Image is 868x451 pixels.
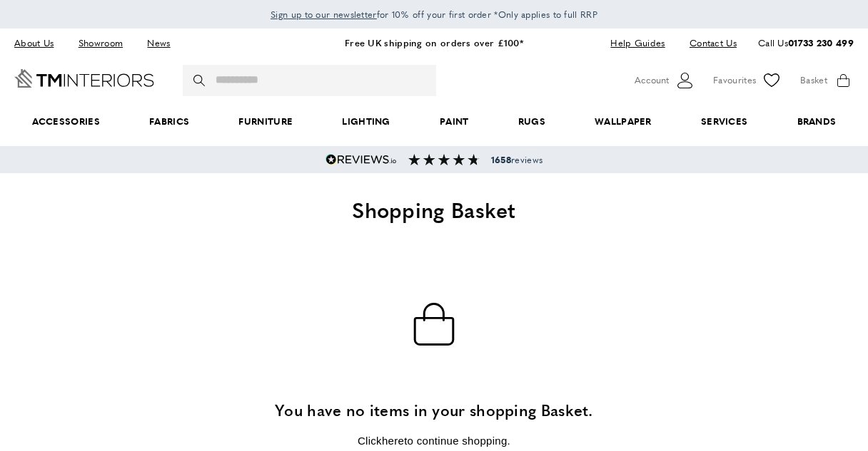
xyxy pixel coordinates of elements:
button: Search [193,65,208,96]
a: Brands [772,100,861,143]
a: Wallpaper [570,100,676,143]
a: Help Guides [600,33,675,53]
span: Shopping Basket [352,194,516,224]
a: here [382,435,404,447]
p: Click to continue shopping. [148,432,720,450]
span: Favourites [713,73,756,88]
h3: You have no items in your shopping Basket. [148,399,720,421]
span: Account [635,73,669,88]
a: Rugs [493,100,570,143]
a: Sign up to our newsletter [271,7,377,21]
a: About Us [14,33,64,53]
a: 01733 230 499 [788,36,854,49]
span: Sign up to our newsletter [271,8,377,21]
a: Fabrics [125,100,214,143]
img: Reviews section [408,154,480,165]
a: Furniture [214,100,318,143]
span: for 10% off your first order *Only applies to full RRP [271,8,597,21]
img: Reviews.io 5 stars [325,154,397,165]
a: Paint [415,100,493,143]
a: Services [676,100,772,143]
span: Accessories [7,100,125,143]
p: Call Us [758,36,854,51]
strong: 1658 [491,153,511,166]
a: Free UK shipping on orders over £100* [345,36,523,49]
a: Favourites [713,70,782,91]
a: Contact Us [679,33,737,53]
a: Showroom [68,33,133,53]
a: Lighting [318,100,415,143]
span: reviews [491,154,542,165]
a: Go to Home page [14,69,154,88]
button: Customer Account [635,70,695,91]
a: News [136,33,181,53]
